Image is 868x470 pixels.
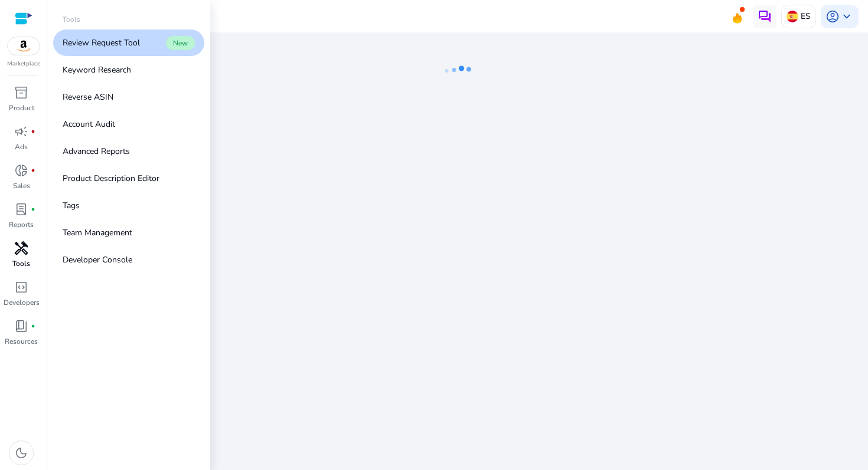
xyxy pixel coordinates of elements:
span: New [166,36,195,50]
span: account_circle [825,9,840,24]
span: code_blocks [14,280,28,294]
span: fiber_manual_record [31,129,35,134]
p: ES [801,6,811,27]
img: amazon.svg [8,37,40,55]
span: book_4 [14,319,28,333]
p: Reports [9,219,34,230]
p: Team Management [63,226,132,239]
p: Product Description Editor [63,172,159,185]
span: keyboard_arrow_down [840,9,854,24]
p: Account Audit [63,118,115,130]
span: fiber_manual_record [31,168,35,173]
span: campaign [14,124,28,139]
img: es.svg [787,11,798,22]
span: donut_small [14,163,28,178]
p: Keyword Research [63,64,131,76]
p: Review Request Tool [63,37,140,49]
span: fiber_manual_record [31,324,35,328]
span: dark_mode [14,446,28,460]
span: handyman [14,241,28,255]
span: fiber_manual_record [31,207,35,212]
p: Tags [63,199,80,212]
p: Reverse ASIN [63,91,113,103]
span: lab_profile [14,202,28,216]
p: Tools [12,258,30,269]
p: Developer Console [63,254,132,266]
p: Marketplace [7,60,40,68]
p: Resources [5,336,38,347]
span: inventory_2 [14,86,28,100]
p: Advanced Reports [63,145,130,157]
p: Tools [63,14,80,25]
p: Developers [4,297,40,308]
p: Product [9,103,34,113]
p: Sales [13,180,30,191]
p: Ads [15,142,28,152]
